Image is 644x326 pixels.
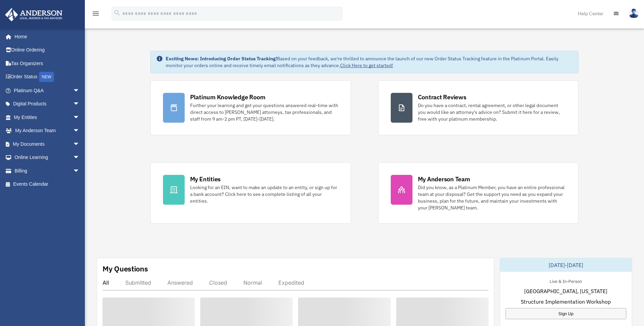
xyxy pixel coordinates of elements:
a: My Anderson Teamarrow_drop_down [5,124,90,138]
span: arrow_drop_down [73,124,87,138]
div: Closed [209,279,227,286]
div: Expedited [278,279,304,286]
i: menu [92,9,100,18]
div: Platinum Knowledge Room [190,93,265,101]
div: Normal [243,279,262,286]
div: Submitted [125,279,151,286]
img: Anderson Advisors Platinum Portal [3,8,65,21]
div: Contract Reviews [418,93,466,101]
i: search [113,9,121,17]
span: [GEOGRAPHIC_DATA], [US_STATE] [524,287,607,295]
a: My Documentsarrow_drop_down [5,137,90,151]
a: Online Ordering [5,43,90,57]
a: Click Here to get started! [340,62,393,68]
a: Online Learningarrow_drop_down [5,151,90,164]
a: Billingarrow_drop_down [5,164,90,178]
img: User Pic [629,8,639,18]
div: All [103,279,109,286]
a: Digital Productsarrow_drop_down [5,97,90,111]
div: Looking for an EIN, want to make an update to an entity, or sign up for a bank account? Click her... [190,184,338,204]
div: Answered [167,279,193,286]
div: NEW [39,72,54,82]
a: Platinum Q&Aarrow_drop_down [5,84,90,97]
a: Order StatusNEW [5,70,90,84]
span: arrow_drop_down [73,137,87,151]
span: Structure Implementation Workshop [521,298,611,306]
a: My Entitiesarrow_drop_down [5,110,90,124]
a: Home [5,30,87,43]
div: Do you have a contract, rental agreement, or other legal document you would like an attorney's ad... [418,102,566,122]
div: Did you know, as a Platinum Member, you have an entire professional team at your disposal? Get th... [418,184,566,211]
div: My Entities [190,175,221,183]
strong: Exciting News: Introducing Order Status Tracking! [166,56,277,62]
div: My Anderson Team [418,175,470,183]
span: arrow_drop_down [73,97,87,111]
a: Events Calendar [5,178,90,191]
div: Based on your feedback, we're thrilled to announce the launch of our new Order Status Tracking fe... [166,55,573,69]
a: Sign Up [505,308,626,319]
span: arrow_drop_down [73,84,87,98]
div: [DATE]-[DATE] [500,258,632,272]
a: Tax Organizers [5,57,90,70]
a: menu [92,12,100,18]
span: arrow_drop_down [73,110,87,124]
a: My Entities Looking for an EIN, want to make an update to an entity, or sign up for a bank accoun... [150,162,351,224]
div: Live & In-Person [544,277,587,284]
a: My Anderson Team Did you know, as a Platinum Member, you have an entire professional team at your... [378,162,579,224]
a: Platinum Knowledge Room Further your learning and get your questions answered real-time with dire... [150,80,351,135]
div: My Questions [103,264,148,274]
span: arrow_drop_down [73,164,87,178]
span: arrow_drop_down [73,151,87,165]
a: Contract Reviews Do you have a contract, rental agreement, or other legal document you would like... [378,80,579,135]
div: Further your learning and get your questions answered real-time with direct access to [PERSON_NAM... [190,102,338,122]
